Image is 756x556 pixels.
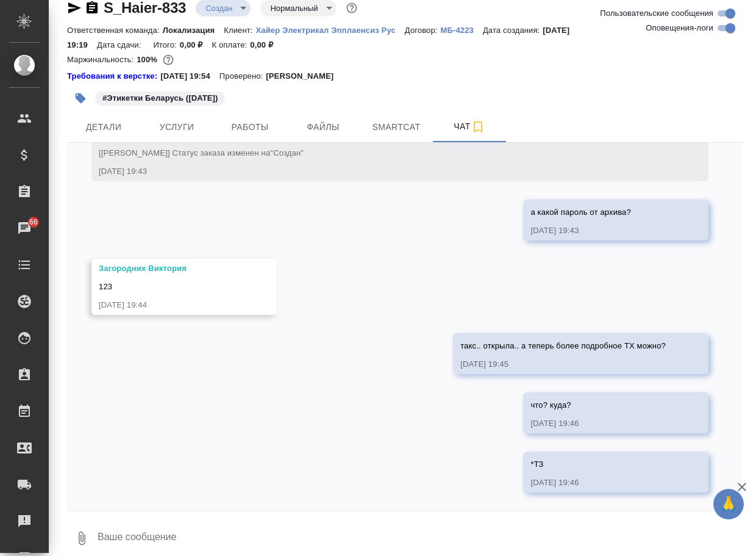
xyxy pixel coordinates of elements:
div: [DATE] 19:46 [530,477,666,489]
p: Дата создания: [483,26,543,35]
div: Нажми, чтобы открыть папку с инструкцией [67,70,160,82]
p: Итого: [153,40,179,49]
p: Хайер Электрикал Эпплаенсиз Рус [256,26,405,35]
p: Договор: [405,26,441,35]
span: Чат [440,119,499,134]
span: а какой пароль от архива? [530,208,631,217]
a: МБ-4223 [441,24,483,35]
span: Smartcat [367,120,426,135]
p: Ответственная команда: [67,26,163,35]
p: 0,00 ₽ [250,40,282,49]
span: Услуги [148,120,206,135]
button: 0 [160,52,176,68]
svg: Подписаться [471,120,485,134]
div: [DATE] 19:43 [99,165,666,178]
button: Добавить тэг [67,85,94,112]
p: Локализация [163,26,224,35]
p: #Этикетки Беларусь ([DATE]) [102,92,218,104]
div: [DATE] 19:46 [530,417,666,430]
p: Дата сдачи: [97,40,144,49]
a: Требования к верстке: [67,70,160,82]
button: Создан [202,3,236,13]
div: Загородних Виктория [99,262,234,275]
span: 66 [22,216,45,228]
button: Скопировать ссылку [85,1,99,15]
span: Этикетки Беларусь (03.09.2025) [94,92,226,103]
p: Маржинальность: [67,55,137,64]
p: Клиент: [224,26,255,35]
p: 100% [137,55,160,64]
span: Работы [221,120,279,135]
span: Пользовательские сообщения [600,7,713,20]
span: Детали [74,120,133,135]
button: Скопировать ссылку для ЯМессенджера [67,1,82,15]
div: [DATE] 19:45 [460,358,666,370]
span: что? куда? [530,400,571,410]
button: Нормальный [266,3,321,13]
span: 🙏 [718,491,739,517]
p: 0,00 ₽ [180,40,212,49]
p: МБ-4223 [441,26,483,35]
p: Проверено: [219,70,266,82]
span: "Создан" [270,148,304,157]
a: 66 [3,213,46,244]
a: Хайер Электрикал Эпплаенсиз Рус [256,24,405,35]
p: [DATE] 19:54 [160,70,219,82]
button: 🙏 [713,489,744,519]
span: [[PERSON_NAME]] Статус заказа изменен на [99,148,304,157]
div: [DATE] 19:43 [530,225,666,237]
span: Файлы [294,120,352,135]
div: [DATE] 19:44 [99,299,234,311]
span: 123 [99,282,112,291]
p: К оплате: [212,40,251,49]
span: Оповещения-логи [646,22,713,34]
span: такс.. открыла.. а теперь более подробное ТХ можно? [460,341,666,350]
p: [PERSON_NAME] [266,70,343,82]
